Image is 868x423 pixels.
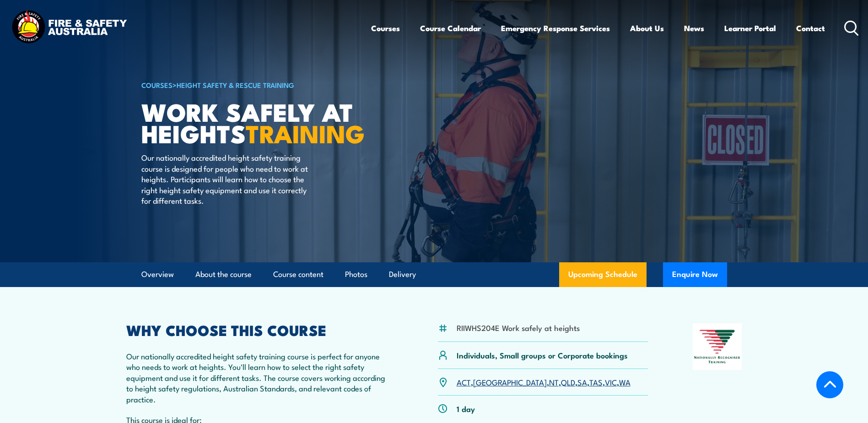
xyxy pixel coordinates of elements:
a: Learner Portal [724,16,776,40]
h6: > [141,79,367,90]
h2: WHY CHOOSE THIS COURSE [126,323,394,336]
a: Course Calendar [420,16,481,40]
img: Nationally Recognised Training logo. [693,323,742,370]
a: Emergency Response Services [501,16,610,40]
a: Photos [345,262,367,287]
a: Contact [796,16,825,40]
a: News [684,16,704,40]
a: SA [577,376,587,387]
a: Height Safety & Rescue Training [177,80,294,90]
a: Delivery [389,262,416,287]
a: TAS [589,376,603,387]
a: Overview [141,262,174,287]
p: , , , , , , , [457,377,631,387]
h1: Work Safely at Heights [141,101,367,143]
p: 1 day [457,403,475,414]
p: Individuals, Small groups or Corporate bookings [457,350,628,360]
a: About the course [195,262,252,287]
a: NT [549,376,559,387]
strong: TRAINING [246,114,365,152]
p: Our nationally accredited height safety training course is designed for people who need to work a... [141,152,308,206]
a: COURSES [141,80,173,90]
a: WA [619,376,631,387]
a: Upcoming Schedule [559,262,647,287]
a: Course content [273,262,323,287]
a: ACT [457,376,471,387]
a: About Us [630,16,664,40]
a: Courses [371,16,400,40]
p: Our nationally accredited height safety training course is perfect for anyone who needs to work a... [126,351,394,404]
li: RIIWHS204E Work safely at heights [457,322,580,333]
button: Enquire Now [663,262,727,287]
a: [GEOGRAPHIC_DATA] [473,376,547,387]
a: QLD [561,376,575,387]
a: VIC [605,376,617,387]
